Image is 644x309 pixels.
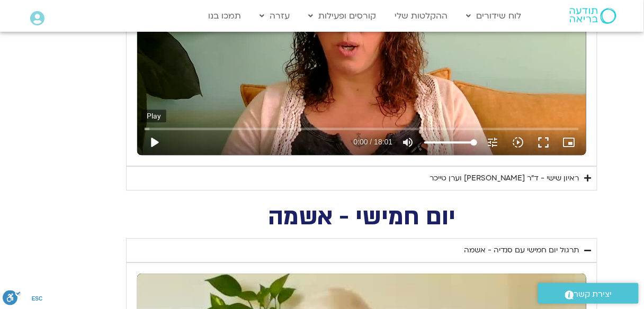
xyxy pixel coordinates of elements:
summary: תרגול יום חמישי עם סנדיה - אשמה [126,238,597,262]
a: יצירת קשר [538,283,639,304]
a: תמכו בנו [203,6,247,26]
div: תרגול יום חמישי עם סנדיה - אשמה [464,244,579,257]
span: יצירת קשר [574,287,612,302]
summary: ראיון שישי - ד"ר [PERSON_NAME] וערן טייכר [126,166,597,190]
a: עזרה [255,6,296,26]
div: ראיון שישי - ד"ר [PERSON_NAME] וערן טייכר [430,172,579,185]
a: קורסים ופעילות [303,6,382,26]
img: תודעה בריאה [570,8,616,24]
a: לוח שידורים [461,6,527,26]
a: ההקלטות שלי [390,6,453,26]
h2: יום חמישי - אשמה [126,206,597,228]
